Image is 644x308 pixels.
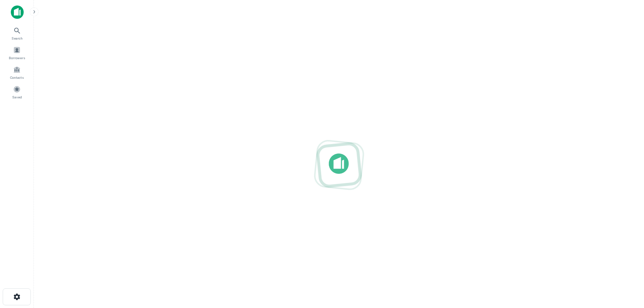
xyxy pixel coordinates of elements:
span: Contacts [10,75,24,80]
a: Saved [2,83,32,101]
a: Search [2,24,32,42]
a: Borrowers [2,44,32,62]
span: Saved [12,94,22,100]
span: Search [11,35,23,41]
span: Borrowers [9,55,25,61]
a: Contacts [2,63,32,81]
img: capitalize-icon.png [11,5,24,19]
iframe: Chat Widget [610,254,644,286]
